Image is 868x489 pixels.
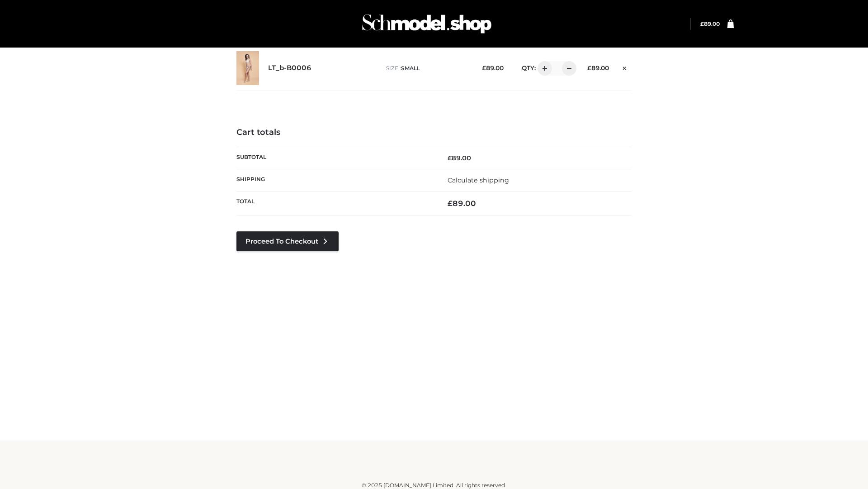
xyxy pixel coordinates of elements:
bdi: 89.00 [448,199,476,208]
a: £89.00 [700,20,720,27]
h4: Cart totals [236,128,632,138]
a: Remove this item [618,61,632,73]
span: £ [587,64,591,72]
span: £ [448,199,453,208]
bdi: 89.00 [482,64,504,72]
th: Subtotal [236,147,434,169]
span: SMALL [401,65,420,72]
a: LT_b-B0006 [268,64,311,72]
th: Shipping [236,169,434,191]
p: size : [386,64,468,72]
th: Total [236,192,434,216]
div: QTY: [513,61,573,76]
img: Schmodel Admin 964 [359,6,495,42]
span: £ [700,20,704,27]
bdi: 89.00 [587,64,609,72]
img: LT_b-B0006 - SMALL [236,51,259,85]
bdi: 89.00 [700,20,720,27]
bdi: 89.00 [448,154,471,162]
span: £ [448,154,452,162]
a: Calculate shipping [448,176,509,184]
span: £ [482,64,486,72]
a: Proceed to Checkout [236,231,339,251]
